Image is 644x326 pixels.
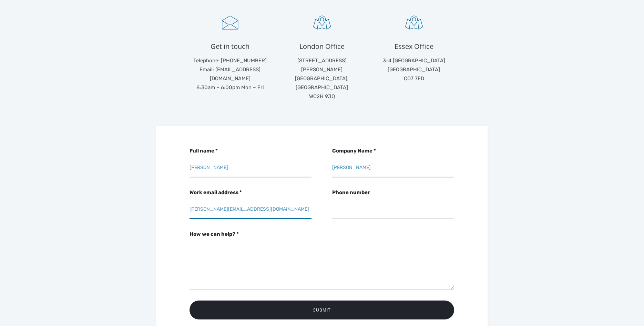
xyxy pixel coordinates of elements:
input: Work email address * [190,200,311,219]
input: Company Name * [332,159,454,178]
label: Full name * [190,148,311,178]
p: [STREET_ADDRESS][PERSON_NAME] [GEOGRAPHIC_DATA], [GEOGRAPHIC_DATA] WC2H 9JQ [281,56,363,101]
label: Work email address * [190,189,311,219]
input: Phone number [332,200,454,219]
h4: Get in touch [190,42,271,51]
p: 3-4 [GEOGRAPHIC_DATA] [GEOGRAPHIC_DATA] CO7 7FD [373,56,455,83]
h4: London Office [281,42,363,51]
input: Full name * [190,159,311,178]
label: Company Name * [332,148,454,178]
input: Submit [190,301,454,319]
label: Phone number [332,189,454,219]
label: How we can help? * [190,231,454,290]
textarea: How we can help? * [190,242,454,290]
h4: Essex Office [373,42,455,51]
p: Telephone: [PHONE_NUMBER] Email: [EMAIL_ADDRESS][DOMAIN_NAME] 8:30am – 6:00pm Mon – Fri [190,56,271,92]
